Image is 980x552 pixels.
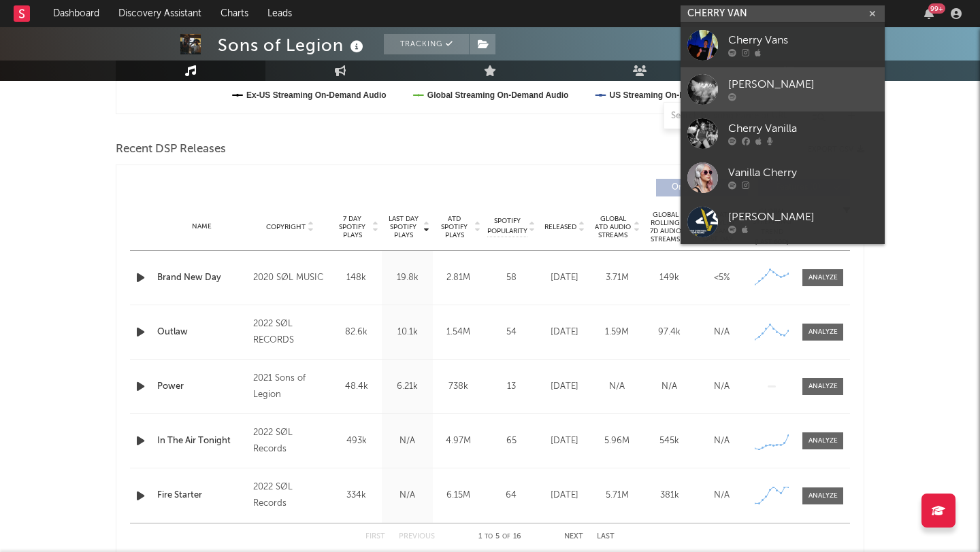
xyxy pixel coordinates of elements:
div: 334k [334,489,378,502]
div: [PERSON_NAME] [728,77,878,93]
div: 545k [647,434,692,448]
div: 2020 SØL MUSIC [253,270,327,286]
div: 1 5 16 [462,529,537,545]
div: 149k [647,271,692,285]
text: US Streaming On-Demand Audio [609,90,736,100]
span: Originals ( 16 ) [665,184,728,192]
a: Fire Starter [157,489,246,502]
div: [DATE] [542,326,587,339]
button: Next [564,533,583,540]
a: Outlaw [157,326,246,339]
div: 1.59M [594,326,640,339]
a: [PERSON_NAME] [681,67,885,111]
button: Originals(16) [656,179,748,196]
span: of [502,534,510,540]
div: N/A [699,326,745,339]
button: 99+ [924,8,934,19]
a: Power [157,380,246,394]
span: Released [544,223,576,231]
div: 738k [436,380,480,394]
div: Vanilla Cherry [728,165,878,182]
span: 7 Day Spotify Plays [334,215,370,239]
div: 2022 SØL RECORDS [253,316,327,349]
span: Copyright [266,223,306,231]
div: N/A [699,380,745,394]
a: Cherry Vans [681,23,885,67]
div: 58 [487,271,535,285]
a: Vanilla Cherry [681,156,885,200]
div: 381k [647,489,692,502]
div: N/A [699,434,745,448]
button: Previous [399,533,435,540]
input: Search for artists [681,5,885,22]
div: 54 [487,326,535,339]
div: 4.97M [436,434,480,448]
div: N/A [385,489,429,502]
div: [DATE] [542,434,587,448]
a: Cherry Vanilla [681,111,885,156]
div: 5.71M [594,489,640,502]
div: 19.8k [385,271,429,285]
span: Last Day Spotify Plays [385,215,421,239]
div: 82.6k [334,326,378,339]
div: 6.21k [385,380,429,394]
div: 2.81M [436,271,480,285]
span: Recent DSP Releases [116,141,226,158]
div: 148k [334,271,378,285]
div: 64 [487,489,535,502]
div: 13 [487,380,535,394]
button: Last [597,533,615,540]
div: 2022 SØL Records [253,425,327,458]
div: 10.1k [385,326,429,339]
div: 2021 Sons of Legion [253,370,327,403]
div: N/A [699,489,745,502]
span: to [485,534,493,540]
div: 493k [334,434,378,448]
button: Tracking [384,34,469,54]
div: 5.96M [594,434,640,448]
div: 1.54M [436,326,480,339]
div: 65 [487,434,535,448]
div: N/A [385,434,429,448]
div: Cherry Vans [728,33,878,49]
div: [DATE] [542,489,587,502]
div: [PERSON_NAME] [728,209,878,226]
div: N/A [594,380,640,394]
a: In The Air Tonight [157,434,246,448]
div: 48.4k [334,380,378,394]
div: 6.15M [436,489,480,502]
text: Global Streaming On-Demand Audio [427,90,569,100]
div: 97.4k [647,326,692,339]
button: First [365,533,385,540]
a: [PERSON_NAME] [681,200,885,244]
div: <5% [699,271,745,285]
span: Global Rolling 7D Audio Streams [647,211,684,243]
div: 99 + [928,3,945,14]
span: Global ATD Audio Streams [594,215,632,239]
input: Search by song name or URL [664,111,808,122]
a: Brand New Day [157,271,246,285]
span: Spotify Popularity [487,216,527,237]
div: [DATE] [542,380,587,394]
div: 3.71M [594,271,640,285]
span: ATD Spotify Plays [436,215,472,239]
div: 2022 SØL Records [253,479,327,512]
text: Ex-US Streaming On-Demand Audio [246,90,387,100]
div: N/A [647,380,692,394]
div: Name [157,222,246,232]
div: Sons of Legion [218,34,367,56]
div: Cherry Vanilla [728,121,878,137]
div: [DATE] [542,271,587,285]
